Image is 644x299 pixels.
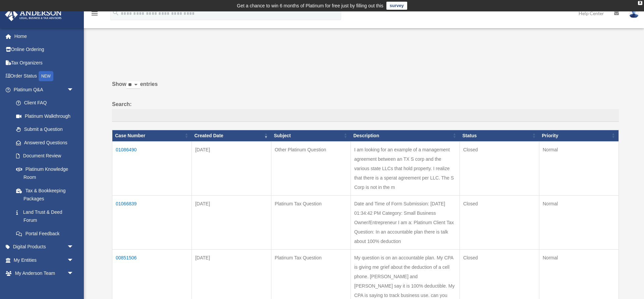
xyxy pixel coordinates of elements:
[5,267,84,280] a: My Anderson Teamarrow_drop_down
[5,43,84,56] a: Online Ordering
[237,2,383,10] div: Get a chance to win 6 months of Platinum for free just by filling out this
[460,141,539,195] td: Closed
[9,109,80,123] a: Platinum Walkthrough
[271,141,351,195] td: Other Platinum Question
[539,195,619,249] td: Normal
[460,130,539,141] th: Status: activate to sort column ascending
[112,9,119,16] i: search
[67,253,80,267] span: arrow_drop_down
[5,69,84,83] a: Order StatusNEW
[112,130,192,141] th: Case Number: activate to sort column ascending
[3,8,64,21] img: Anderson Advisors Platinum Portal
[112,195,192,249] td: 01066839
[638,1,642,5] div: close
[539,141,619,195] td: Normal
[9,162,80,184] a: Platinum Knowledge Room
[9,136,77,149] a: Answered Questions
[539,130,619,141] th: Priority: activate to sort column ascending
[112,100,619,122] label: Search:
[5,240,84,254] a: Digital Productsarrow_drop_down
[112,109,619,122] input: Search:
[39,71,53,81] div: NEW
[67,240,80,254] span: arrow_drop_down
[9,123,80,136] a: Submit a Question
[5,253,84,267] a: My Entitiesarrow_drop_down
[67,83,80,97] span: arrow_drop_down
[91,9,99,17] i: menu
[67,267,80,281] span: arrow_drop_down
[5,56,84,69] a: Tax Organizers
[112,141,192,195] td: 01086490
[351,141,460,195] td: I am looking for an example of a management agreement between an TX S corp and the various state ...
[9,184,80,205] a: Tax & Bookkeeping Packages
[192,195,271,249] td: [DATE]
[9,96,80,110] a: Client FAQ
[126,81,140,89] select: Showentries
[192,141,271,195] td: [DATE]
[192,130,271,141] th: Created Date: activate to sort column ascending
[91,12,99,17] a: menu
[271,130,351,141] th: Subject: activate to sort column ascending
[629,8,639,18] img: User Pic
[9,227,80,240] a: Portal Feedback
[386,2,407,10] a: survey
[271,195,351,249] td: Platinum Tax Question
[460,195,539,249] td: Closed
[9,205,80,227] a: Land Trust & Deed Forum
[351,130,460,141] th: Description: activate to sort column ascending
[5,30,84,43] a: Home
[9,149,80,163] a: Document Review
[351,195,460,249] td: Date and Time of Form Submission: [DATE] 01:34:42 PM Category: Small Business Owner/Entrepreneur ...
[112,80,619,96] label: Show entries
[5,83,80,96] a: Platinum Q&Aarrow_drop_down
